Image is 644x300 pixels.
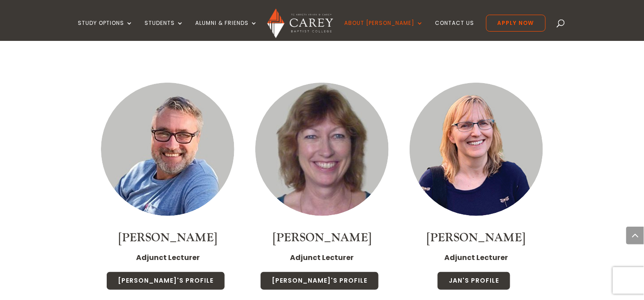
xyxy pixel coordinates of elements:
[260,272,379,290] a: [PERSON_NAME]'s Profile
[106,272,225,290] a: [PERSON_NAME]'s Profile
[444,252,508,263] strong: Adjunct Lecturer
[437,272,511,290] a: Jan's Profile
[145,20,184,41] a: Students
[118,230,217,245] a: [PERSON_NAME]
[78,20,133,41] a: Study Options
[101,83,234,216] img: Thumbnail photo of Jin McInnes - Adjunct Lecturer
[345,20,424,41] a: About [PERSON_NAME]
[435,20,475,41] a: Contact Us
[255,83,389,216] img: Adjunct_Raewyn Moodie_300x300_2023-Dec
[273,230,371,245] a: [PERSON_NAME]
[267,8,333,38] img: Carey Baptist College
[290,252,354,263] strong: Adjunct Lecturer
[486,15,546,32] a: Apply Now
[136,252,200,263] strong: Adjunct Lecturer
[195,20,258,41] a: Alumni & Friends
[410,83,543,216] img: Jan Ozanne_300x300
[427,230,526,245] a: [PERSON_NAME]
